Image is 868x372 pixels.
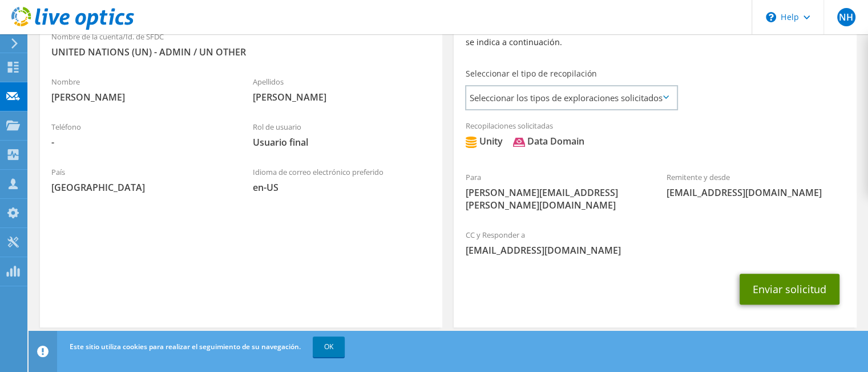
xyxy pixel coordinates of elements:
span: en-US [253,181,431,194]
div: Nombre de la cuenta/Id. de SFDC [40,25,442,64]
div: CC y Responder a [454,223,856,262]
label: Seleccionar el tipo de recopilación [465,68,596,79]
span: Este sitio utiliza cookies para realizar el seguimiento de su navegación. [70,342,301,351]
span: [PERSON_NAME] [253,91,431,103]
div: Idioma de correo electrónico preferido [241,160,443,199]
div: Remitente y desde [655,165,857,205]
button: Enviar solicitud [740,274,839,305]
span: UNITED NATIONS (UN) - ADMIN / UN OTHER [51,46,431,58]
span: [GEOGRAPHIC_DATA] [51,181,230,194]
div: Apellidos [241,70,443,109]
span: NH [837,8,855,26]
div: Nombre [40,70,241,109]
div: Teléfono [40,115,241,154]
p: Se enviará al cliente un correo electrónico con el enlace para descargar el recopilador tal como ... [465,23,845,49]
span: [PERSON_NAME][EMAIL_ADDRESS][PERSON_NAME][DOMAIN_NAME] [465,186,644,211]
span: [EMAIL_ADDRESS][DOMAIN_NAME] [465,244,845,257]
div: Recopilaciones solicitadas [454,114,856,159]
div: Rol de usuario [241,115,443,154]
span: Usuario final [253,136,431,149]
svg: \n [766,12,776,22]
span: [PERSON_NAME] [51,91,230,103]
span: [EMAIL_ADDRESS][DOMAIN_NAME] [667,186,845,199]
div: País [40,160,241,199]
div: Para [454,165,655,217]
a: OK [313,337,345,357]
span: Seleccionar los tipos de exploraciones solicitados [466,86,676,109]
div: Unity [465,135,502,148]
span: - [51,136,230,149]
div: Data Domain [513,135,584,148]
